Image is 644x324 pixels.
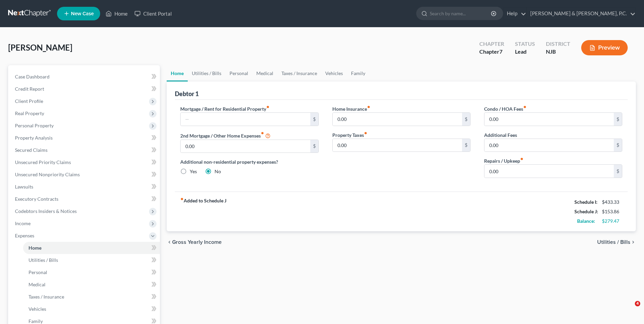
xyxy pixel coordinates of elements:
i: fiber_manual_record [364,131,367,135]
label: Mortgage / Rent for Residential Property [180,105,270,112]
label: Property Taxes [332,131,367,139]
span: Unsecured Nonpriority Claims [15,172,80,177]
input: -- [181,140,310,153]
a: Utilities / Bills [23,254,160,266]
span: 7 [499,48,502,55]
span: Family [29,318,43,324]
iframe: Intercom live chat [621,301,637,317]
span: Income [15,220,31,226]
input: -- [333,139,462,152]
i: fiber_manual_record [367,105,370,109]
span: New Case [71,11,94,16]
label: Additional non-residential property expenses? [180,158,318,165]
span: Utilities / Bills [29,257,58,263]
label: Condo / HOA Fees [484,105,527,112]
span: Executory Contracts [15,196,58,202]
a: Help [503,7,526,20]
span: Codebtors Insiders & Notices [15,208,77,214]
a: Personal [225,65,252,82]
a: Medical [23,278,160,291]
i: fiber_manual_record [523,105,527,109]
label: No [215,168,221,175]
span: 4 [635,301,640,306]
input: -- [484,113,614,126]
i: fiber_manual_record [261,131,264,135]
div: $279.47 [602,218,623,224]
button: Preview [581,40,628,55]
a: Executory Contracts [10,193,160,205]
div: $ [614,165,622,178]
div: $ [462,113,470,126]
div: Chapter [479,40,504,48]
div: Status [515,40,535,48]
span: Medical [29,282,45,287]
i: chevron_left [167,239,172,245]
div: $ [310,140,318,153]
span: Gross Yearly Income [172,239,222,245]
input: Search by name... [430,7,492,20]
div: $153.86 [602,208,623,215]
span: Taxes / Insurance [29,294,64,300]
i: chevron_right [630,239,636,245]
div: Debtor 1 [175,90,199,98]
span: Vehicles [29,306,46,312]
div: $ [614,139,622,152]
span: Real Property [15,110,44,116]
strong: Added to Schedule J [180,197,226,226]
span: Credit Report [15,86,44,92]
a: Home [167,65,188,82]
a: Vehicles [23,303,160,315]
span: Lawsuits [15,184,33,190]
input: -- [484,165,614,178]
a: Unsecured Nonpriority Claims [10,168,160,181]
span: Case Dashboard [15,74,50,79]
button: Utilities / Bills chevron_right [597,239,636,245]
a: Case Dashboard [10,71,160,83]
a: Client Portal [131,7,175,20]
strong: Schedule I: [574,199,597,205]
div: Chapter [479,48,504,56]
span: Expenses [15,233,34,238]
i: fiber_manual_record [180,197,184,201]
a: Secured Claims [10,144,160,156]
a: [PERSON_NAME] & [PERSON_NAME], P.C. [527,7,636,20]
div: $ [614,113,622,126]
label: Yes [190,168,197,175]
i: fiber_manual_record [520,157,523,161]
a: Taxes / Insurance [23,291,160,303]
a: Utilities / Bills [188,65,225,82]
span: Personal [29,269,47,275]
div: District [546,40,570,48]
label: Additional Fees [484,131,517,139]
div: $ [310,113,318,126]
a: Taxes / Insurance [277,65,321,82]
a: Credit Report [10,83,160,95]
span: Property Analysis [15,135,53,141]
label: Repairs / Upkeep [484,157,523,164]
button: chevron_left Gross Yearly Income [167,239,222,245]
span: Utilities / Bills [597,239,630,245]
a: Property Analysis [10,132,160,144]
span: Unsecured Priority Claims [15,159,71,165]
a: Unsecured Priority Claims [10,156,160,168]
a: Home [102,7,131,20]
a: Medical [252,65,277,82]
input: -- [333,113,462,126]
span: Secured Claims [15,147,48,153]
a: Personal [23,266,160,278]
div: $433.33 [602,199,623,205]
strong: Schedule J: [574,209,598,214]
i: fiber_manual_record [266,105,270,109]
span: Home [29,245,41,251]
div: $ [462,139,470,152]
a: Home [23,242,160,254]
span: Personal Property [15,123,54,128]
label: Home Insurance [332,105,370,112]
strong: Balance: [577,218,595,224]
a: Vehicles [321,65,347,82]
label: 2nd Mortgage / Other Home Expenses [180,131,271,140]
div: NJB [546,48,570,56]
a: Lawsuits [10,181,160,193]
div: Lead [515,48,535,56]
a: Family [347,65,369,82]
